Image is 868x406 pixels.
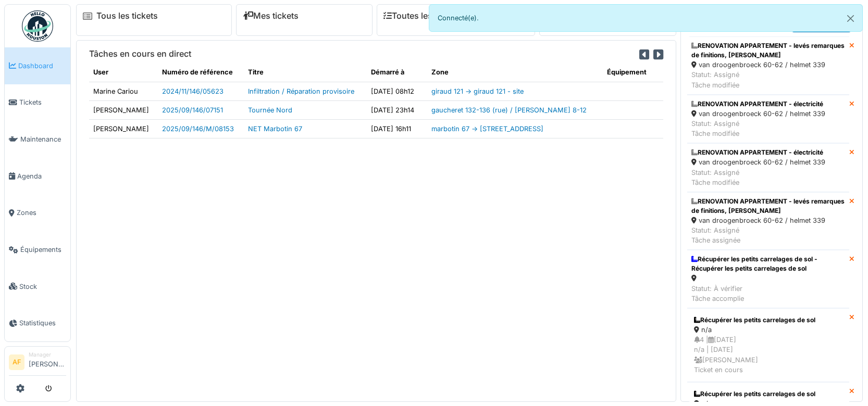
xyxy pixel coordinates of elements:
[244,63,367,82] th: Titre
[29,351,66,359] div: Manager
[22,10,53,42] img: Badge_color-CXgf-gQk.svg
[5,158,70,195] a: Agenda
[248,125,302,133] a: NET Marbotin 67
[9,351,66,376] a: AF Manager[PERSON_NAME]
[5,268,70,305] a: Stock
[158,63,244,82] th: Numéro de référence
[89,82,158,100] td: Marine Cariou
[93,68,108,76] span: translation missing: fr.shared.user
[694,389,842,399] div: Récupérer les petits carrelages de sol
[427,63,603,82] th: Zone
[243,11,299,21] a: Mes tickets
[5,231,70,268] a: Équipements
[367,82,427,100] td: [DATE] 08h12
[839,5,862,32] button: Close
[691,119,825,138] div: Statut: Assigné Tâche modifiée
[89,49,191,59] h6: Tâches en cours en direct
[248,87,354,95] a: Infiltration / Réparation provisoire
[17,208,66,218] span: Zones
[691,148,825,157] div: RENOVATION APPARTEMENT - électricité
[691,168,825,187] div: Statut: Assigné Tâche modifiée
[691,255,845,273] div: Récupérer les petits carrelages de sol - Récupérer les petits carrelages de sol
[9,354,24,370] li: AF
[367,63,427,82] th: Démarré à
[29,351,66,373] li: [PERSON_NAME]
[20,245,66,255] span: Équipements
[687,36,849,95] a: RENOVATION APPARTEMENT - levés remarques de finitions, [PERSON_NAME] van droogenbroeck 60-62 / he...
[691,284,845,303] div: Statut: À vérifier Tâche accomplie
[687,143,849,192] a: RENOVATION APPARTEMENT - électricité van droogenbroeck 60-62 / helmet 339 Statut: AssignéTâche mo...
[89,100,158,119] td: [PERSON_NAME]
[687,250,849,308] a: Récupérer les petits carrelages de sol - Récupérer les petits carrelages de sol Statut: À vérifie...
[19,282,66,291] span: Stock
[162,87,224,95] a: 2024/11/146/05623
[691,99,825,109] div: RENOVATION APPARTEMENT - électricité
[691,60,845,70] div: van droogenbroeck 60-62 / helmet 339
[19,97,66,107] span: Tickets
[694,325,842,335] div: n/a
[431,87,524,95] a: giraud 121 -> giraud 121 - site
[367,119,427,138] td: [DATE] 16h11
[20,134,66,144] span: Maintenance
[691,157,825,167] div: van droogenbroeck 60-62 / helmet 339
[431,106,587,114] a: gaucheret 132-136 (rue) / [PERSON_NAME] 8-12
[89,119,158,138] td: [PERSON_NAME]
[383,11,461,21] a: Toutes les tâches
[687,308,849,382] a: Récupérer les petits carrelages de sol n/a 4 |[DATE]n/a | [DATE] [PERSON_NAME]Ticket en cours
[5,305,70,342] a: Statistiques
[429,4,863,32] div: Connecté(e).
[367,100,427,119] td: [DATE] 23h14
[691,225,845,245] div: Statut: Assigné Tâche assignée
[691,70,845,90] div: Statut: Assigné Tâche modifiée
[687,192,849,250] a: RENOVATION APPARTEMENT - levés remarques de finitions, [PERSON_NAME] van droogenbroeck 60-62 / he...
[5,121,70,158] a: Maintenance
[96,11,158,21] a: Tous les tickets
[5,84,70,121] a: Tickets
[162,106,223,114] a: 2025/09/146/07151
[431,125,543,133] a: marbotin 67 -> [STREET_ADDRESS]
[603,63,663,82] th: Équipement
[19,318,66,328] span: Statistiques
[691,109,825,119] div: van droogenbroeck 60-62 / helmet 339
[18,61,66,71] span: Dashboard
[687,95,849,144] a: RENOVATION APPARTEMENT - électricité van droogenbroeck 60-62 / helmet 339 Statut: AssignéTâche mo...
[162,125,234,133] a: 2025/09/146/M/08153
[694,335,842,375] div: 4 | [DATE] n/a | [DATE] [PERSON_NAME] Ticket en cours
[691,215,845,225] div: van droogenbroeck 60-62 / helmet 339
[17,171,66,181] span: Agenda
[248,106,292,114] a: Tournée Nord
[5,195,70,232] a: Zones
[691,41,845,60] div: RENOVATION APPARTEMENT - levés remarques de finitions, [PERSON_NAME]
[5,47,70,84] a: Dashboard
[691,197,845,215] div: RENOVATION APPARTEMENT - levés remarques de finitions, [PERSON_NAME]
[694,315,842,325] div: Récupérer les petits carrelages de sol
